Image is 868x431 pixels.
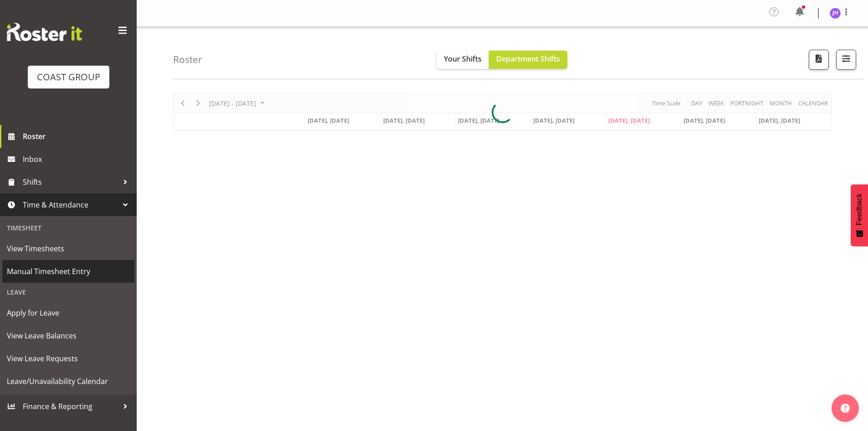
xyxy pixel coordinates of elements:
a: Manual Timesheet Entry [2,260,134,283]
span: Shifts [23,175,118,189]
a: View Leave Balances [2,324,134,347]
span: Leave/Unavailability Calendar [7,374,130,388]
span: View Timesheets [7,242,130,255]
span: Time & Attendance [23,198,118,212]
div: COAST GROUP [37,70,100,84]
a: Apply for Leave [2,301,134,324]
span: Apply for Leave [7,306,130,320]
span: Feedback [855,193,863,225]
span: Your Shifts [444,54,482,64]
button: Department Shifts [489,51,567,69]
a: Leave/Unavailability Calendar [2,370,134,393]
a: View Leave Requests [2,347,134,370]
h4: Roster [173,54,202,65]
span: Roster [23,130,132,143]
span: Department Shifts [496,54,560,64]
img: help-xxl-2.png [841,404,850,413]
img: Rosterit website logo [7,23,82,41]
div: Timesheet [2,218,134,237]
span: Finance & Reporting [23,400,118,413]
span: View Leave Requests [7,352,130,365]
button: Your Shifts [437,51,489,69]
a: View Timesheets [2,237,134,260]
span: Manual Timesheet Entry [7,265,130,278]
button: Download a PDF of the roster according to the set date range. [809,50,829,70]
div: Leave [2,283,134,301]
span: Inbox [23,152,132,166]
button: Feedback - Show survey [851,184,868,246]
img: jeremy-hogan1166.jpg [830,8,841,19]
button: Filter Shifts [836,50,856,70]
span: View Leave Balances [7,329,130,343]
